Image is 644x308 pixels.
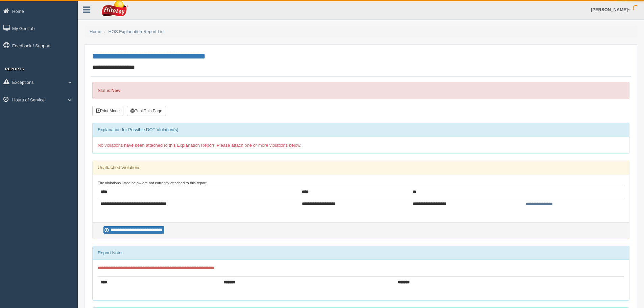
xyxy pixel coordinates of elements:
[92,82,629,99] div: Status:
[98,181,208,185] small: The violations listed below are not currently attached to this report:
[93,161,629,174] div: Unattached Violations
[90,29,101,34] a: Home
[98,143,302,148] span: No violations have been attached to this Explanation Report. Please attach one or more violations...
[93,246,629,260] div: Report Notes
[111,88,120,93] strong: New
[93,123,629,137] div: Explanation for Possible DOT Violation(s)
[92,106,123,116] button: Print Mode
[109,29,165,34] a: HOS Explanation Report List
[127,106,166,116] button: Print This Page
